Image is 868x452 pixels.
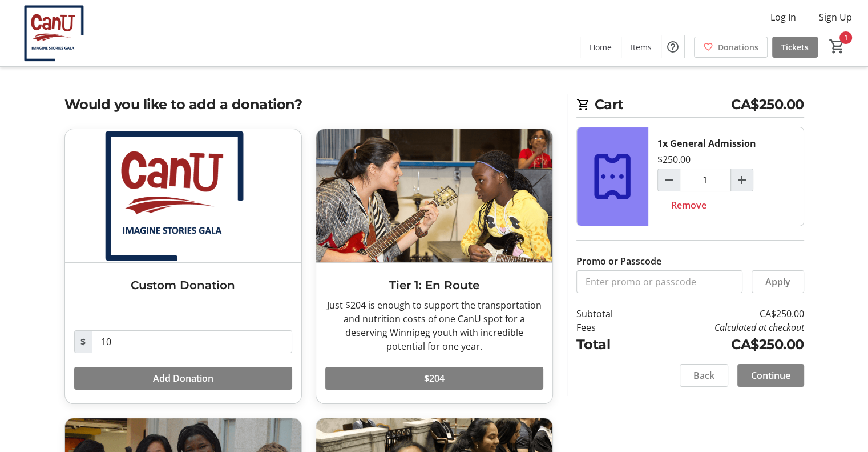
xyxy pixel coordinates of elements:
button: Apply [752,270,804,293]
img: Tier 1: En Route [316,129,552,262]
span: Items [631,41,652,53]
h3: Tier 1: En Route [325,277,543,294]
a: Home [580,37,621,58]
button: Add Donation [74,367,292,390]
a: Items [621,37,661,58]
span: Log In [770,10,796,24]
div: 1x General Admission [657,137,756,150]
td: CA$250.00 [642,307,804,321]
span: Sign Up [819,10,852,24]
button: Continue [737,364,804,387]
span: CA$250.00 [731,94,804,115]
td: Subtotal [576,307,643,321]
span: Continue [751,369,790,382]
input: Donation Amount [92,330,292,353]
span: Home [590,41,612,53]
h2: Cart [576,94,804,118]
label: Promo or Passcode [576,254,661,268]
span: Tickets [781,41,809,53]
h2: Would you like to add a donation? [64,94,553,115]
div: Just $204 is enough to support the transportation and nutrition costs of one CanU spot for a dese... [325,298,543,353]
td: Fees [576,321,643,334]
td: CA$250.00 [642,334,804,355]
button: Help [661,35,684,58]
span: Apply [765,275,790,289]
span: Add Donation [153,371,213,385]
button: $204 [325,367,543,390]
h3: Custom Donation [74,277,292,294]
td: Calculated at checkout [642,321,804,334]
a: Donations [694,37,768,58]
span: $204 [424,371,445,385]
img: CanU Canada's Logo [7,5,108,62]
input: General Admission Quantity [680,169,731,191]
span: Donations [718,41,758,53]
button: Remove [657,194,720,217]
button: Back [680,364,728,387]
button: Decrement by one [658,169,680,191]
button: Sign Up [810,8,861,26]
button: Log In [761,8,805,26]
span: Back [693,369,714,382]
input: Enter promo or passcode [576,270,742,293]
div: $250.00 [657,153,691,166]
a: Tickets [772,37,818,58]
span: Remove [671,198,706,212]
button: Increment by one [731,169,753,191]
td: Total [576,334,643,355]
span: $ [74,330,92,353]
img: Custom Donation [65,129,301,262]
button: Cart [827,36,847,57]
